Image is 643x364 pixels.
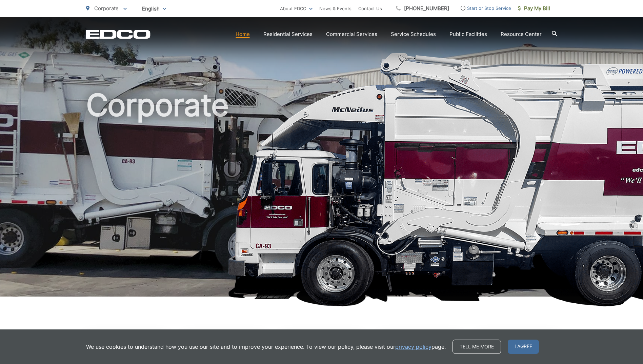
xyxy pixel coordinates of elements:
[391,30,436,38] a: Service Schedules
[449,30,487,38] a: Public Facilities
[395,343,431,351] a: privacy policy
[280,4,313,13] a: About EDCO
[86,343,446,351] p: We use cookies to understand how you use our site and to improve your experience. To view our pol...
[319,4,351,13] a: News & Events
[326,30,377,38] a: Commercial Services
[501,30,542,38] a: Resource Center
[508,340,539,354] span: I agree
[94,5,119,12] span: Corporate
[86,88,557,303] h1: Corporate
[137,3,171,15] span: English
[263,30,313,38] a: Residential Services
[236,30,250,38] a: Home
[358,4,382,13] a: Contact Us
[518,4,550,13] span: Pay My Bill
[453,340,501,354] a: Tell me more
[86,29,150,39] a: EDCD logo. Return to the homepage.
